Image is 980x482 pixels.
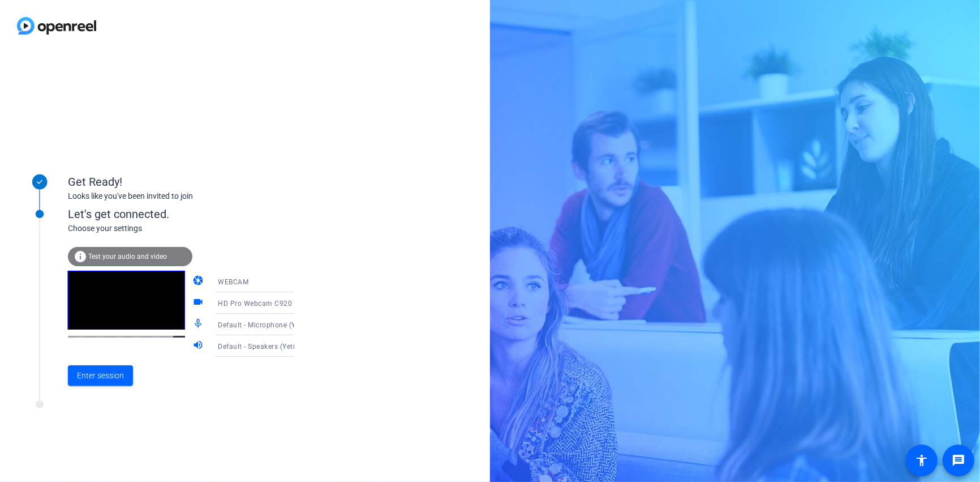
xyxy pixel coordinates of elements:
mat-icon: accessibility [915,454,929,467]
span: Default - Microphone (Yeti Stereo Microphone) (046d:0ab7) [218,320,414,329]
div: Let's get connected. [68,206,317,223]
span: Enter session [77,370,124,382]
mat-icon: camera [192,275,206,288]
mat-icon: volume_up [192,339,206,353]
div: Looks like you've been invited to join [68,190,294,202]
span: HD Pro Webcam C920 (046d:082d) [218,298,335,308]
button: Enter session [68,365,133,386]
mat-icon: info [74,250,87,263]
div: Get Ready! [68,173,294,190]
span: Default - Speakers (Yeti Stereo Microphone) (046d:0ab7) [218,342,405,351]
mat-icon: message [952,454,965,467]
div: Choose your settings [68,223,317,234]
mat-icon: videocam [192,296,206,310]
mat-icon: mic_none [192,318,206,331]
span: WEBCAM [218,278,248,286]
span: Test your audio and video [88,253,167,261]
